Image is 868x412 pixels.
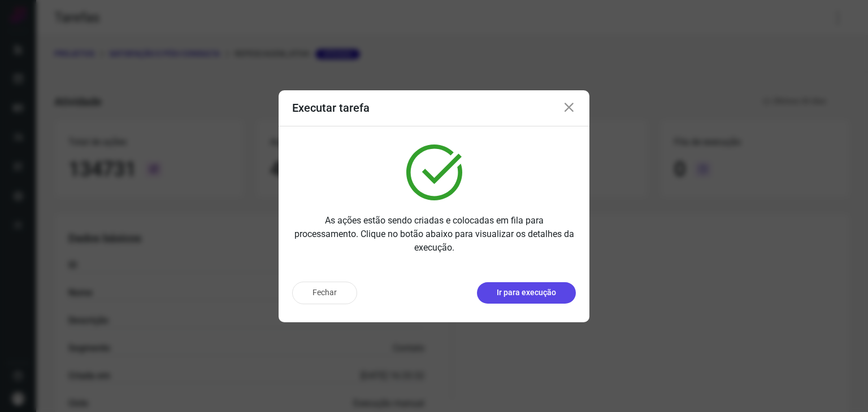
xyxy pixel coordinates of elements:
[292,282,357,304] button: Fechar
[292,101,370,115] h3: Executar tarefa
[292,214,576,255] p: As ações estão sendo criadas e colocadas em fila para processamento. Clique no botão abaixo para ...
[406,144,462,200] img: verified.svg
[497,287,556,299] p: Ir para execução
[477,282,576,304] button: Ir para execução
